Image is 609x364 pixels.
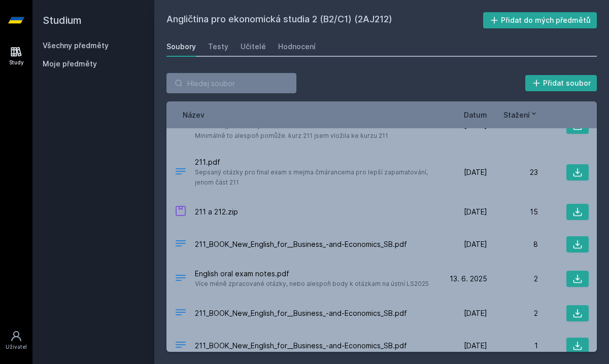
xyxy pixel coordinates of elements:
[208,37,228,57] a: Testy
[183,110,205,120] button: Název
[175,339,187,353] div: PDF
[487,167,538,177] div: 23
[525,75,597,91] button: Přidat soubor
[195,308,407,318] span: 211_BOOK_New_English_for__Business_-and-Economics_SB.pdf
[195,167,432,188] span: Sepsaný otázky pro final exam s mejma čmárancema pro lepší zapamatování, jenom část 211
[241,37,266,57] a: Učitelé
[278,37,316,57] a: Hodnocení
[503,110,538,120] button: Stažení
[175,205,187,220] div: ZIP
[464,167,487,177] span: [DATE]
[195,207,238,217] span: 211 a 212.zip
[166,73,296,93] input: Hledej soubor
[2,41,30,71] a: Study
[43,59,97,69] span: Moje předměty
[166,42,196,52] div: Soubory
[195,157,432,167] span: 211.pdf
[464,207,487,217] span: [DATE]
[175,237,187,252] div: PDF
[195,239,407,249] span: 211_BOOK_New_English_for__Business_-and-Economics_SB.pdf
[175,306,187,321] div: PDF
[464,110,487,120] button: Datum
[166,37,196,57] a: Soubory
[166,12,483,28] h2: Angličtina pro ekonomická studia 2 (B2/C1) (2AJ212)
[464,239,487,249] span: [DATE]
[487,207,538,217] div: 15
[487,274,538,284] div: 2
[195,279,429,289] span: Více méně zpracované otázky, nebo alespoň body k otázkam na ústní LS2025
[487,239,538,249] div: 8
[2,325,30,356] a: Uživatel
[6,343,27,351] div: Uživatel
[464,308,487,318] span: [DATE]
[241,42,266,52] div: Učitelé
[43,41,109,50] a: Všechny předměty
[503,110,530,120] span: Stažení
[195,121,432,141] span: Souhrn nejpodstatnějších informací ke každé otázce. Mně to bohatě stačilo. Minimálně to alespoň p...
[464,341,487,351] span: [DATE]
[195,269,429,279] span: English oral exam notes.pdf
[175,165,187,180] div: PDF
[487,308,538,318] div: 2
[278,42,316,52] div: Hodnocení
[450,274,487,284] span: 13. 6. 2025
[483,12,597,28] button: Přidat do mých předmětů
[487,341,538,351] div: 1
[195,341,407,351] span: 211_BOOK_New_English_for__Business_-and-Economics_SB.pdf
[9,59,24,66] div: Study
[208,42,228,52] div: Testy
[175,272,187,286] div: PDF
